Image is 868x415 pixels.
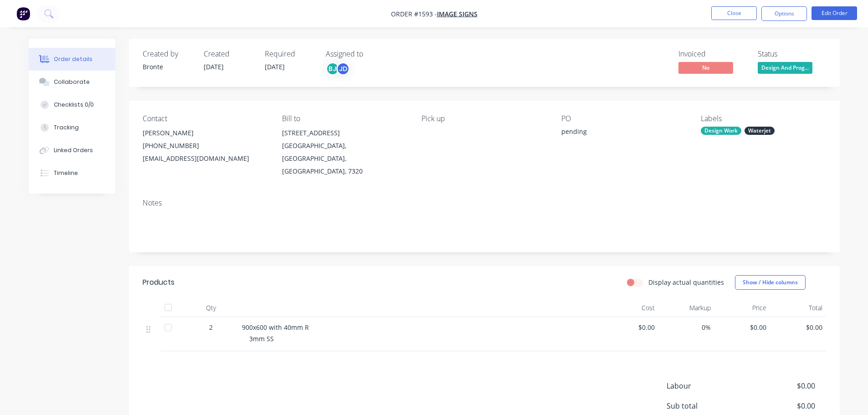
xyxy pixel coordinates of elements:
[143,127,267,139] div: [PERSON_NAME]
[29,48,115,71] button: Order details
[774,323,822,332] span: $0.00
[658,299,714,317] div: Markup
[561,114,686,123] div: PO
[143,127,267,165] div: [PERSON_NAME][PHONE_NUMBER][EMAIL_ADDRESS][DOMAIN_NAME]
[326,50,417,58] div: Assigned to
[606,323,655,332] span: $0.00
[204,50,254,58] div: Created
[282,127,407,178] div: [STREET_ADDRESS][GEOGRAPHIC_DATA], [GEOGRAPHIC_DATA], [GEOGRAPHIC_DATA], 7320
[54,123,79,132] div: Tracking
[143,50,193,58] div: Created by
[143,114,267,123] div: Contact
[561,127,675,139] div: pending
[714,299,770,317] div: Price
[16,7,30,20] img: Factory
[29,93,115,116] button: Checklists 0/0
[326,62,350,76] button: BJJD
[336,62,350,76] div: JD
[265,62,285,71] span: [DATE]
[745,127,775,135] div: Waterjet
[701,114,826,123] div: Labels
[761,6,807,21] button: Options
[282,127,407,139] div: [STREET_ADDRESS]
[282,139,407,178] div: [GEOGRAPHIC_DATA], [GEOGRAPHIC_DATA], [GEOGRAPHIC_DATA], 7320
[603,299,659,317] div: Cost
[701,127,741,135] div: Design Work
[770,299,826,317] div: Total
[184,299,238,317] div: Qty
[648,277,724,287] label: Display actual quantities
[711,6,757,20] button: Close
[747,400,815,411] span: $0.00
[29,139,115,162] button: Linked Orders
[143,152,267,165] div: [EMAIL_ADDRESS][DOMAIN_NAME]
[678,62,733,73] span: No
[54,101,94,109] div: Checklists 0/0
[747,380,815,391] span: $0.00
[662,323,711,332] span: 0%
[667,400,748,411] span: Sub total
[143,139,267,152] div: [PHONE_NUMBER]
[242,323,309,332] span: 900x600 with 40mm R
[143,277,175,288] div: Products
[249,334,274,343] span: 3mm SS
[29,116,115,139] button: Tracking
[54,78,90,86] div: Collaborate
[391,10,437,18] span: Order #1593 -
[29,162,115,184] button: Timeline
[735,275,806,290] button: Show / Hide columns
[54,55,92,63] div: Order details
[421,114,546,123] div: Pick up
[143,62,193,72] div: Bronte
[326,62,339,76] div: BJ
[204,62,224,71] span: [DATE]
[667,380,748,391] span: Labour
[209,323,213,332] span: 2
[758,50,826,58] div: Status
[812,6,857,20] button: Edit Order
[54,146,93,154] div: Linked Orders
[143,199,826,207] div: Notes
[718,323,767,332] span: $0.00
[437,10,478,18] a: Image Signs
[678,50,747,58] div: Invoiced
[54,169,78,177] div: Timeline
[282,114,407,123] div: Bill to
[758,62,812,73] span: Design And Prog...
[758,62,812,76] button: Design And Prog...
[29,71,115,93] button: Collaborate
[265,50,315,58] div: Required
